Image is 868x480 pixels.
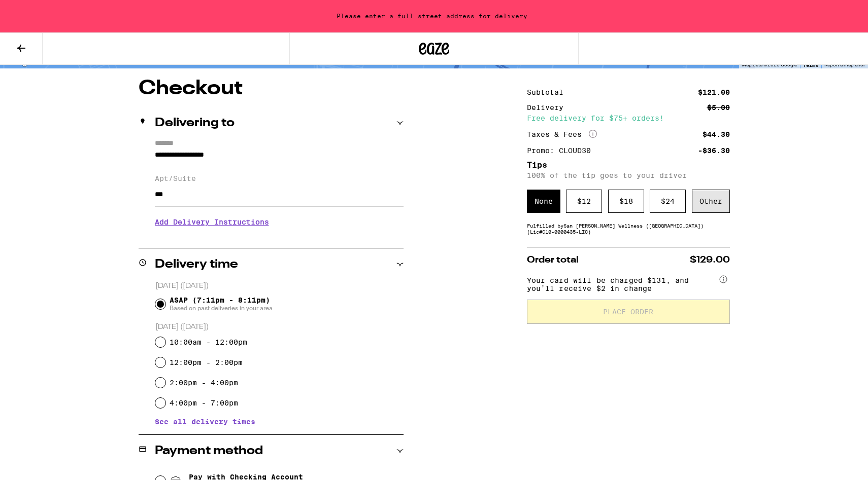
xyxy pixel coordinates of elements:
[155,322,404,332] p: [DATE] ([DATE])
[527,171,730,179] p: 100% of the tip goes to your driver
[155,117,235,129] h2: Delivering to
[170,379,238,387] label: 2:00pm - 4:00pm
[698,147,730,154] div: -$36.30
[139,79,404,99] h1: Checkout
[6,7,73,15] span: Hi. Need any help?
[527,130,597,139] div: Taxes & Fees
[527,255,579,265] span: Order total
[698,89,730,96] div: $121.00
[527,115,730,122] div: Free delivery for $75+ orders!
[155,445,263,457] h2: Payment method
[566,190,602,213] div: $ 12
[527,300,730,324] button: Place Order
[527,190,560,213] div: None
[608,190,644,213] div: $ 18
[650,190,686,213] div: $ 24
[155,234,404,242] p: We'll contact you at [PHONE_NUMBER] when we arrive
[155,259,238,271] h2: Delivery time
[692,190,730,213] div: Other
[170,304,273,312] span: Based on past deliveries in your area
[527,161,730,169] h5: Tips
[155,418,255,425] button: See all delivery times
[803,62,818,68] a: Terms
[155,174,404,182] label: Apt/Suite
[527,147,598,154] div: Promo: CLOUD30
[527,223,730,235] div: Fulfilled by San [PERSON_NAME] Wellness ([GEOGRAPHIC_DATA]) (Lic# C10-0000435-LIC )
[155,210,404,234] h3: Add Delivery Instructions
[707,104,730,111] div: $5.00
[170,296,273,312] span: ASAP (7:11pm - 8:11pm)
[527,89,571,96] div: Subtotal
[527,104,571,111] div: Delivery
[170,338,247,346] label: 10:00am - 12:00pm
[527,273,718,292] span: Your card will be charged $131, and you’ll receive $2 in change
[690,255,730,265] span: $129.00
[703,131,730,138] div: $44.30
[170,358,243,366] label: 12:00pm - 2:00pm
[603,308,653,315] span: Place Order
[170,399,238,407] label: 4:00pm - 7:00pm
[155,281,404,291] p: [DATE] ([DATE])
